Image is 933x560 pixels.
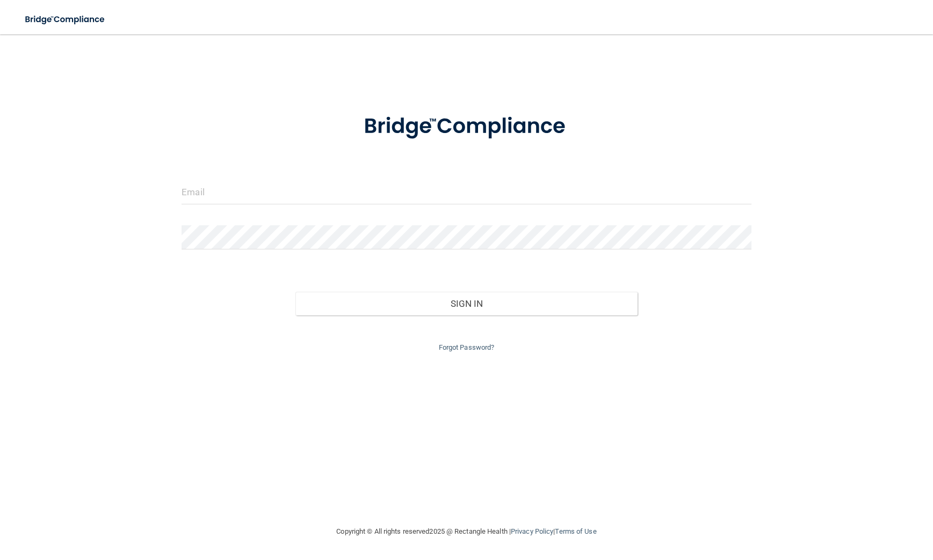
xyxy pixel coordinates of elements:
[271,514,663,549] div: Copyright © All rights reserved 2025 @ Rectangle Health | |
[555,527,596,535] a: Terms of Use
[342,99,592,154] img: bridge_compliance_login_screen.278c3ca4.svg
[439,343,495,351] a: Forgot Password?
[182,180,751,204] input: Email
[295,292,637,315] button: Sign In
[511,527,553,535] a: Privacy Policy
[16,9,115,31] img: bridge_compliance_login_screen.278c3ca4.svg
